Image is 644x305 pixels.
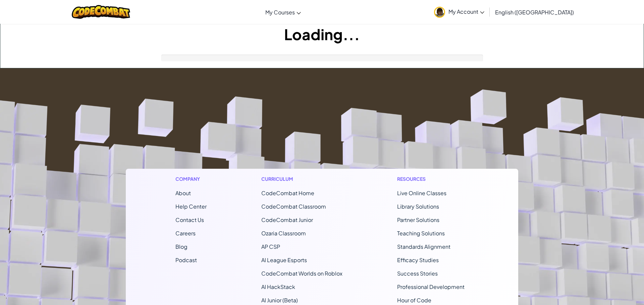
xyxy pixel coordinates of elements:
a: Professional Development [397,283,465,290]
a: Blog [175,243,187,250]
a: AI HackStack [261,283,295,290]
a: AP CSP [261,243,280,250]
a: Partner Solutions [397,216,439,223]
a: Teaching Solutions [397,230,445,237]
a: Ozaria Classroom [261,230,306,237]
a: CodeCombat Worlds on Roblox [261,270,342,277]
h1: Curriculum [261,175,342,182]
a: Library Solutions [397,203,439,210]
a: Podcast [175,256,197,263]
a: Efficacy Studies [397,256,439,263]
a: Careers [175,230,196,237]
a: AI Junior (Beta) [261,297,298,304]
span: English ([GEOGRAPHIC_DATA]) [495,9,574,16]
a: CodeCombat Junior [261,216,313,223]
a: Live Online Classes [397,189,446,197]
a: AI League Esports [261,256,307,263]
a: Help Center [175,203,207,210]
a: My Account [431,1,488,22]
a: Standards Alignment [397,243,450,250]
span: My Courses [265,9,295,16]
span: Contact Us [175,216,204,223]
a: About [175,189,191,197]
a: English ([GEOGRAPHIC_DATA]) [492,3,577,21]
h1: Loading... [0,24,644,45]
span: My Account [448,8,484,15]
a: CodeCombat Classroom [261,203,326,210]
h1: Company [175,175,207,182]
h1: Resources [397,175,469,182]
a: Success Stories [397,270,438,277]
a: My Courses [262,3,304,21]
a: Hour of Code [397,297,431,304]
span: CodeCombat Home [261,189,314,197]
img: CodeCombat logo [72,5,130,19]
img: avatar [434,7,445,18]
